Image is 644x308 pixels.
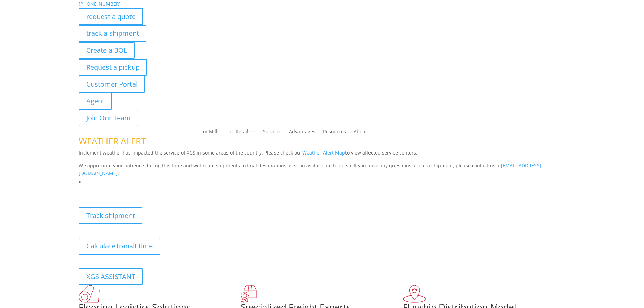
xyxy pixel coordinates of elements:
a: Weather Alert Map [302,149,345,156]
a: Customer Portal [79,76,145,93]
p: x [79,177,566,186]
a: Join Our Team [79,110,138,126]
a: request a quote [79,8,143,25]
a: XGS ASSISTANT [79,268,143,285]
a: Calculate transit time [79,238,160,255]
a: For Mills [200,129,220,137]
img: xgs-icon-focused-on-flooring-red [241,285,257,303]
a: Request a pickup [79,59,147,76]
a: About [354,129,367,137]
a: Advantages [289,129,315,137]
a: Track shipment [79,207,142,224]
b: Visibility, transparency, and control for your entire supply chain. [79,187,230,193]
p: Inclement weather has impacted the service of XGS in some areas of the country. Please check our ... [79,149,566,162]
a: Resources [323,129,346,137]
img: xgs-icon-total-supply-chain-intelligence-red [79,285,100,303]
a: For Retailers [227,129,256,137]
a: Services [263,129,282,137]
a: [PHONE_NUMBER] [79,1,121,7]
span: WEATHER ALERT [79,135,146,147]
a: track a shipment [79,25,146,42]
img: xgs-icon-flagship-distribution-model-red [403,285,426,303]
a: Create a BOL [79,42,135,59]
a: Agent [79,93,112,110]
p: We appreciate your patience during this time and will route shipments to final destinations as so... [79,162,566,178]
